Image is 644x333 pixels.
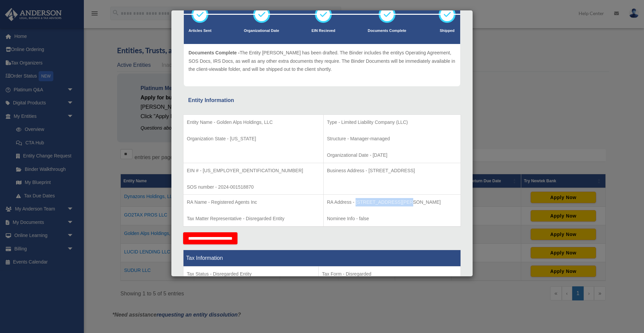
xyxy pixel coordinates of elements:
[189,49,455,74] p: The Entity [PERSON_NAME] has been drafted. The Binder includes the entitys Operating Agreement, S...
[327,166,457,175] p: Business Address - [STREET_ADDRESS]
[187,166,320,175] p: EIN # - [US_EMPLOYER_IDENTIFICATION_NUMBER]
[327,135,457,143] p: Structure - Manager-managed
[187,198,320,206] p: RA Name - Registered Agents Inc
[189,50,239,55] span: Documents Complete -
[327,118,457,127] p: Type - Limited Liability Company (LLC)
[327,151,457,159] p: Organizational Date - [DATE]
[187,270,315,278] p: Tax Status - Disregarded Entity
[322,270,457,278] p: Tax Form - Disregarded
[327,215,457,223] p: Nominee Info - false
[187,215,320,223] p: Tax Matter Representative - Disregarded Entity
[312,28,335,34] p: EIN Recieved
[183,266,319,316] td: Tax Period Type - Calendar Year
[327,198,457,206] p: RA Address - [STREET_ADDRESS][PERSON_NAME]
[187,135,320,143] p: Organization State - [US_STATE]
[187,118,320,127] p: Entity Name - Golden Alps Holdings, LLC
[187,183,320,191] p: SOS number - 2024-001518870
[189,28,211,34] p: Articles Sent
[368,28,406,34] p: Documents Complete
[439,28,455,34] p: Shipped
[244,28,279,34] p: Organizational Date
[188,96,456,105] div: Entity Information
[183,250,461,266] th: Tax Information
